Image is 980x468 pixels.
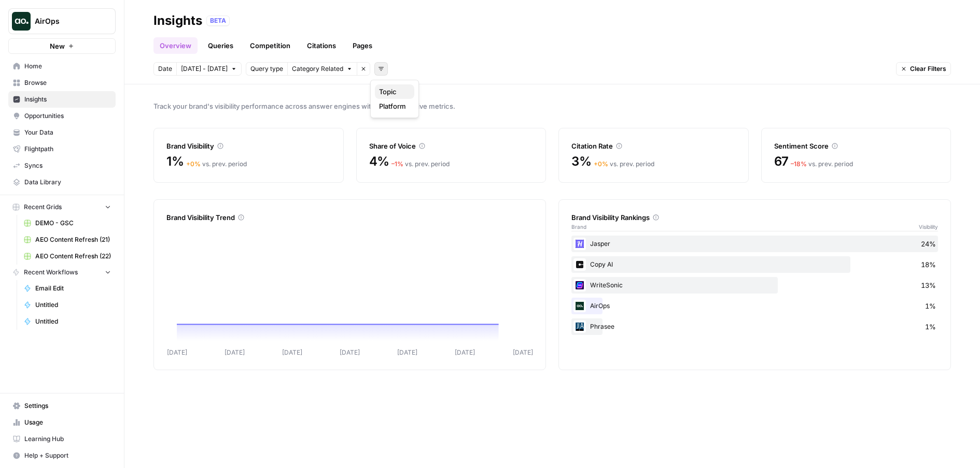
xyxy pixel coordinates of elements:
a: Flightpath [8,141,116,157]
span: Your Data [24,128,111,137]
a: Pages [346,37,379,54]
div: BETA [206,16,230,26]
tspan: [DATE] [225,348,245,356]
button: Help + Support [8,447,116,464]
div: Share of Voice [369,141,534,151]
div: Phrasee [571,318,938,335]
span: Data Library [24,178,111,187]
div: Copy AI [571,256,938,273]
a: Overview [153,37,198,54]
span: Recent Grids [24,202,62,212]
span: 24% [921,239,936,249]
div: Citation Rate [571,141,736,151]
tspan: [DATE] [340,348,360,356]
span: Settings [24,401,111,411]
a: Competition [244,37,297,54]
div: vs. prev. period [791,159,853,169]
span: AEO Content Refresh (22) [35,252,111,261]
a: DEMO - GSC [19,215,116,231]
span: 4% [369,153,390,170]
a: Email Edit [19,280,116,297]
span: Clear Filters [910,64,946,74]
a: Learning Hub [8,431,116,447]
span: Track your brand's visibility performance across answer engines with comprehensive metrics. [153,101,951,111]
div: WriteSonic [571,277,938,294]
span: Brand [571,223,586,231]
a: Untitled [19,297,116,313]
div: vs. prev. period [391,159,450,169]
button: [DATE] - [DATE] [176,62,242,76]
span: Visibility [919,223,938,231]
span: Topic [379,86,406,97]
img: q1k0jh8xe2mxn088pu84g40890p5 [573,258,586,271]
span: Flightpath [24,144,111,154]
a: Settings [8,398,116,414]
tspan: [DATE] [397,348,417,356]
a: AEO Content Refresh (21) [19,231,116,248]
div: Brand Visibility [166,141,331,151]
button: New [8,38,116,54]
button: Workspace: AirOps [8,8,116,34]
a: Data Library [8,174,116,191]
button: Recent Grids [8,199,116,215]
button: Category Related [287,62,357,76]
a: AEO Content Refresh (22) [19,248,116,265]
span: Category Related [292,64,343,74]
span: – 1 % [391,160,403,168]
tspan: [DATE] [455,348,475,356]
a: Browse [8,75,116,91]
span: Opportunities [24,111,111,121]
a: Queries [202,37,240,54]
img: 1g82l3ejte092e21yheja5clfcxz [573,320,586,333]
a: Untitled [19,313,116,330]
div: Brand Visibility Rankings [571,212,938,223]
button: Clear Filters [896,62,951,76]
span: Help + Support [24,451,111,460]
div: vs. prev. period [186,159,247,169]
button: Recent Workflows [8,265,116,280]
img: AirOps Logo [12,12,31,31]
span: + 0 % [186,160,201,168]
tspan: [DATE] [282,348,302,356]
div: Brand Visibility Trend [166,212,533,223]
span: 3% [571,153,592,170]
tspan: [DATE] [513,348,533,356]
tspan: [DATE] [167,348,187,356]
span: Untitled [35,317,111,326]
span: New [50,41,65,51]
span: 1% [166,153,184,170]
a: Usage [8,414,116,431]
span: Learning Hub [24,434,111,444]
span: 18% [921,259,936,270]
span: Platform [379,101,406,111]
a: Insights [8,91,116,108]
span: Query type [250,64,283,74]
span: 1% [925,321,936,332]
a: Home [8,58,116,75]
span: Recent Workflows [24,268,78,277]
a: Opportunities [8,108,116,124]
img: m99gc1mb2p27l8faod7pewtdphe4 [573,238,586,250]
img: cbtemd9yngpxf5d3cs29ym8ckjcf [573,279,586,291]
span: + 0 % [594,160,608,168]
span: – 18 % [791,160,807,168]
span: DEMO - GSC [35,218,111,228]
div: Sentiment Score [774,141,939,151]
span: Home [24,62,111,71]
span: [DATE] - [DATE] [181,64,228,74]
span: 13% [921,280,936,290]
span: AEO Content Refresh (21) [35,235,111,244]
span: Date [158,64,172,74]
span: Usage [24,418,111,427]
img: yjux4x3lwinlft1ym4yif8lrli78 [573,300,586,312]
div: Insights [153,12,202,29]
span: Email Edit [35,284,111,293]
span: Syncs [24,161,111,170]
a: Syncs [8,157,116,174]
span: Untitled [35,300,111,310]
span: AirOps [35,16,97,26]
a: Your Data [8,124,116,141]
div: Jasper [571,236,938,252]
span: Insights [24,95,111,104]
div: vs. prev. period [594,159,654,169]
